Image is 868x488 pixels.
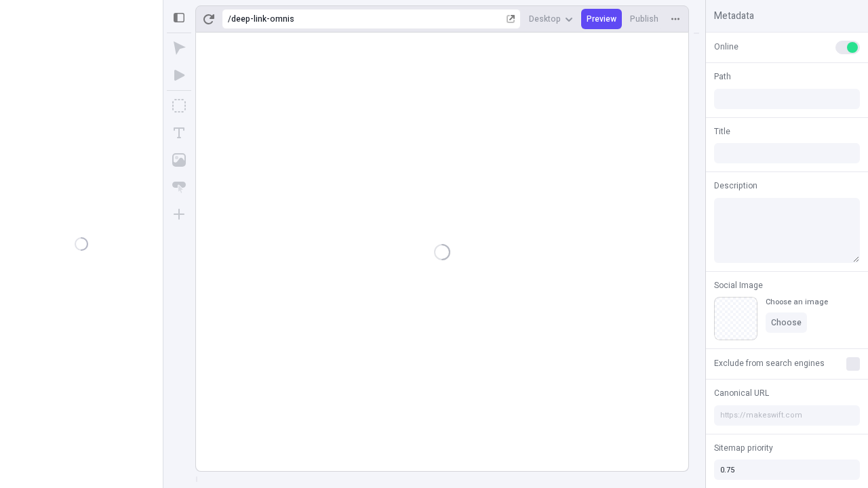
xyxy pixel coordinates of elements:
[587,14,616,24] span: Preview
[167,94,191,118] button: Box
[167,148,191,172] button: Image
[714,387,769,399] span: Canonical URL
[581,9,622,29] button: Preview
[766,297,828,307] div: Choose an image
[167,175,191,199] button: Button
[228,14,231,24] div: /
[167,121,191,145] button: Text
[714,279,763,291] span: Social Image
[766,312,807,333] button: Choose
[231,14,504,24] div: deep-link-omnis
[714,180,757,192] span: Description
[714,41,738,53] span: Online
[714,125,730,138] span: Title
[714,70,731,83] span: Path
[524,9,578,29] button: Desktop
[529,14,561,24] span: Desktop
[714,357,825,369] span: Exclude from search engines
[625,9,664,29] button: Publish
[714,405,860,426] input: https://makeswift.com
[714,442,773,454] span: Sitemap priority
[771,317,802,328] span: Choose
[630,14,658,24] span: Publish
